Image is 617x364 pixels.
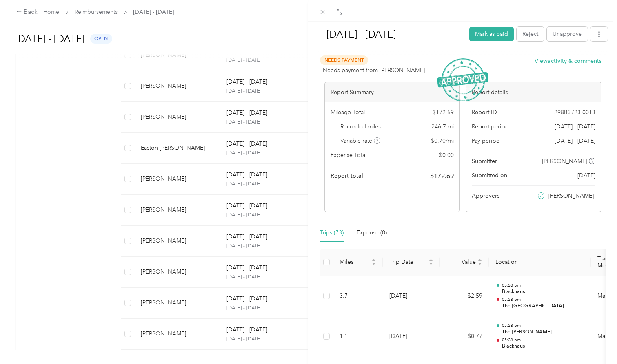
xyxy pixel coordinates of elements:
img: ApprovedStamp [437,58,488,102]
span: Expense Total [331,151,366,159]
span: $ 172.69 [433,108,454,117]
span: $ 172.69 [430,171,454,181]
span: $ 0.70 / mi [431,137,454,145]
span: [PERSON_NAME] [542,157,587,165]
span: Miles [340,258,370,265]
p: 05:28 pm [502,282,584,288]
span: caret-up [371,258,376,263]
div: Report details [466,82,601,102]
td: 3.7 [333,276,383,317]
h1: Sep 1 - 30, 2025 [318,24,464,44]
p: The [GEOGRAPHIC_DATA] [502,302,584,310]
span: Report total [331,172,363,180]
p: The [PERSON_NAME] [502,329,584,336]
span: caret-down [477,261,482,266]
p: Blackhaus [502,288,584,296]
button: Mark as paid [469,27,514,41]
button: Viewactivity & comments [535,57,601,65]
td: [DATE] [383,276,440,317]
span: Variable rate [340,137,380,145]
span: Needs payment from [PERSON_NAME] [323,66,425,75]
span: Report period [472,122,509,131]
span: caret-up [477,258,482,263]
th: Value [440,249,489,276]
span: Value [446,258,476,265]
div: Report Summary [325,82,460,102]
span: caret-down [371,261,376,266]
span: Submitted on [472,171,507,180]
div: Expense (0) [357,228,387,237]
span: Pay period [472,137,500,145]
p: 05:28 pm [502,297,584,302]
span: 298B3723-0013 [554,108,595,117]
td: [DATE] [383,316,440,357]
p: 05:28 pm [502,337,584,343]
span: Submitter [472,157,497,165]
th: Trip Date [383,249,440,276]
button: Reject [517,27,544,41]
span: $ 0.00 [439,151,454,159]
button: Unapprove [547,27,588,41]
p: 05:28 pm [502,323,584,329]
span: [DATE] - [DATE] [555,137,595,145]
th: Location [489,249,591,276]
iframe: Everlance-gr Chat Button Frame [571,318,617,364]
div: Trips (73) [320,228,344,237]
td: $0.77 [440,316,489,357]
span: Needs Payment [320,55,368,65]
span: Recorded miles [340,122,381,131]
p: Blackhaus [502,343,584,350]
span: caret-down [428,261,433,266]
td: 1.1 [333,316,383,357]
span: Report ID [472,108,497,117]
span: Mileage Total [331,108,365,117]
th: Miles [333,249,383,276]
span: [PERSON_NAME] [548,192,594,200]
span: [DATE] - [DATE] [555,122,595,131]
span: caret-up [428,258,433,263]
span: Approvers [472,192,499,200]
td: $2.59 [440,276,489,317]
span: [DATE] [577,171,595,180]
span: Trip Date [389,258,427,265]
span: 246.7 mi [431,122,454,131]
